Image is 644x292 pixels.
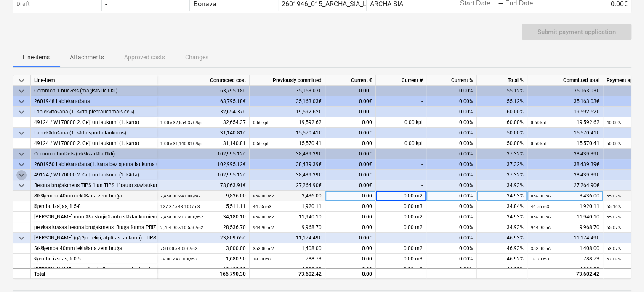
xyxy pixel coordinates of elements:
div: 0.00% [426,191,477,201]
small: 2,459.00 × 13.90€ / m2 [160,215,203,219]
div: 35,163.03€ [527,86,603,96]
div: 31,140.81 [160,138,246,149]
small: 859.00 m2 [531,215,552,219]
div: - [376,128,426,138]
small: 0.60 kpl [531,120,546,125]
div: 0.00 [325,117,376,128]
div: 35,163.03€ [250,86,325,96]
small: 352.00 m2 [531,246,552,251]
div: 34.93% [477,191,527,201]
div: Sīkšķemba 40mm ieklāšana zem bruģa [34,243,153,254]
div: 4,892.80 [253,264,322,275]
div: 34,180.10 [160,212,246,222]
div: 35,163.03€ [250,96,325,107]
div: šķembu izsijas, fr.0-5 [34,254,153,264]
div: 0.00 [325,212,376,222]
div: 60.00% [477,117,527,128]
div: Current € [325,75,376,86]
div: 1,680.90 [160,254,246,264]
small: 40.00% [607,120,621,125]
div: 34.93% [477,180,527,191]
small: 859.00 m2 [253,215,274,219]
div: 0.00% [426,117,477,128]
div: Total [31,268,157,279]
div: 2601948 Labiekārtošana [34,96,153,107]
div: 19,592.62 [253,117,322,128]
div: Labiekārtošana (1. kārta piebraucamais ceļš) [34,107,153,117]
div: 0.00 kpl [376,117,426,128]
div: 27,264.90€ [527,180,603,191]
div: 102,995.12€ [157,170,250,180]
small: 0.60 kpl [253,120,268,125]
div: 15,570.41€ [250,128,325,138]
div: 0.00 m2 [376,243,426,254]
small: 2,459.00 × 4.00€ / m2 [160,194,201,198]
div: Common budžets (iekškvartāla tīkli) [34,149,153,159]
small: 0.50 kpl [531,141,546,146]
div: 27,264.90€ [250,180,325,191]
small: 2,704.90 × 10.55€ / m2 [160,225,203,230]
div: 55.12% [477,96,527,107]
div: 788.73 [253,254,322,264]
div: Total % [477,75,527,86]
small: 18.30 m3 [253,257,271,261]
div: 1,408.00 [531,243,599,254]
div: 0.00 m2 [376,222,426,233]
div: 63,795.18€ [157,96,250,107]
div: 166,790.30 [160,269,246,280]
div: 9,968.70 [253,222,322,233]
div: - [376,149,426,159]
div: 37.32% [477,149,527,159]
small: 50.00% [607,141,621,146]
div: 0.00 m3 [376,201,426,212]
div: 0.00 [325,191,376,201]
div: Common 1 budžets (maģistrālie tīkli) [34,86,153,96]
small: 65.16% [607,204,621,209]
div: 60.00% [477,107,527,117]
span: keyboard_arrow_down [16,181,27,191]
div: 34.93% [477,222,527,233]
span: keyboard_arrow_down [16,76,27,86]
div: 38,439.39€ [250,149,325,159]
div: 102,995.12€ [157,149,250,159]
div: 788.73 [531,254,599,264]
div: 19,592.62 [531,117,599,128]
div: 55.12% [477,86,527,96]
div: 0.00% [426,264,477,275]
div: Labiekārtošana (1. kārta sporta laukums) [34,128,153,138]
div: 49124 / W170000 2. Ceļi un laukumi (1. kārta) [34,170,153,180]
div: 0.00% [426,86,477,96]
div: 0.00% [426,254,477,264]
span: keyboard_arrow_down [16,233,27,243]
div: 35,163.03€ [527,96,603,107]
small: 1.00 × 32,654.37€ / kpl [160,120,202,125]
div: 1,920.11 [531,201,599,212]
div: 19,592.62€ [527,107,603,117]
div: 10,425.00 [160,264,246,275]
div: 0.00% [426,149,477,159]
small: 1.00 × 31,140.81€ / kpl [160,141,202,146]
div: 1,408.00 [253,243,322,254]
div: 19,592.62€ [250,107,325,117]
div: 0.00 kpl [376,138,426,149]
div: 63,795.18€ [157,86,250,96]
div: 0.00€ [325,86,376,96]
div: Contracted cost [157,75,250,86]
div: 0.00% [426,96,477,107]
span: keyboard_arrow_down [16,149,27,159]
span: keyboard_arrow_down [16,86,27,96]
div: 0.00% [426,170,477,180]
div: 0.00% [426,180,477,191]
div: 0.00€ [325,128,376,138]
div: 73,602.42 [527,268,603,279]
div: 0.00 [325,243,376,254]
small: 352.00 m2 [253,246,274,251]
div: 0.00% [426,159,477,170]
small: 65.07% [607,215,621,219]
div: - [376,170,426,180]
div: 0.00 [325,222,376,233]
div: Sīkšķemba 40mm ieklāšana zem bruģa [34,191,153,201]
div: 11,174.49€ [250,233,325,243]
div: 50.00% [477,138,527,149]
div: pelēkas krāsas betona bruģakmens. Bruģa forma PRIZMA 8 B/F (bez fāzes, pelēks) 200x100x80mm [34,222,153,233]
